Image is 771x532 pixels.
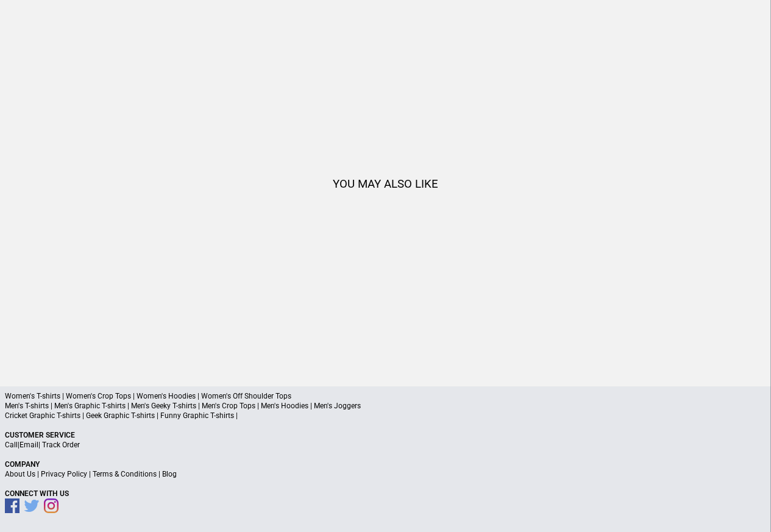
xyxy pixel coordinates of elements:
[5,401,766,411] p: Men's T-shirts | Men's Graphic T-shirts | Men's Geeky T-shirts | Men's Crop Tops | Men's Hoodies ...
[41,470,87,478] a: Privacy Policy
[5,441,18,449] a: Call
[333,177,438,191] span: YOU MAY ALSO LIKE
[5,489,766,498] p: Connect With Us
[5,391,766,401] p: Women's T-shirts | Women's Crop Tops | Women's Hoodies | Women's Off Shoulder Tops
[5,411,766,420] p: Cricket Graphic T-shirts | Geek Graphic T-shirts | Funny Graphic T-shirts |
[5,430,766,440] p: Customer Service
[5,470,35,478] a: About Us
[5,469,766,479] p: | | |
[5,440,766,450] p: | |
[93,470,157,478] a: Terms & Conditions
[42,441,80,449] a: Track Order
[5,459,766,469] p: Company
[20,441,38,449] a: Email
[162,470,177,478] a: Blog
